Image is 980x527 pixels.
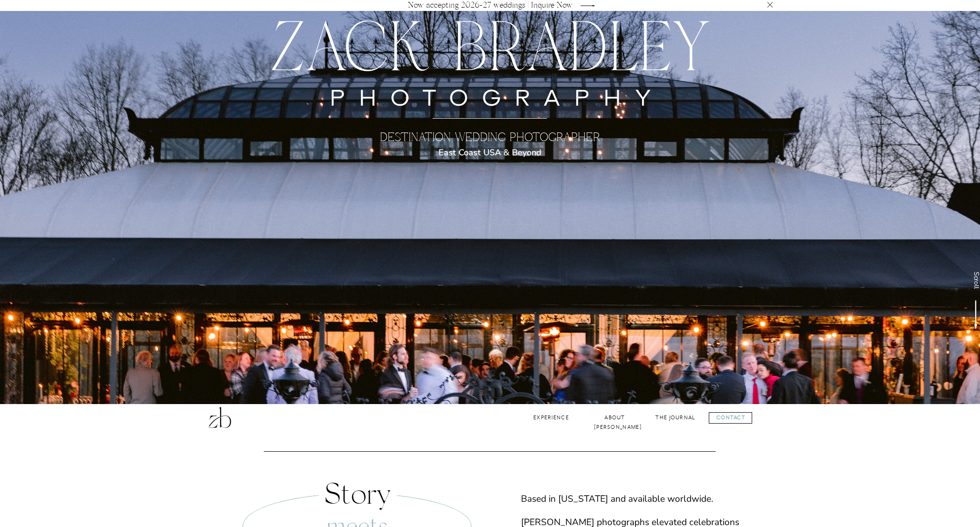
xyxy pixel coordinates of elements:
[655,413,696,422] a: The Journal
[414,147,566,160] p: East Coast USA & Beyond
[532,413,571,422] a: Experience
[219,480,495,513] p: Story
[347,131,633,147] h2: Destination Wedding Photographer
[403,2,577,9] a: Now accepting 2026-27 weddings | Inquire Now
[594,413,636,422] a: About [PERSON_NAME]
